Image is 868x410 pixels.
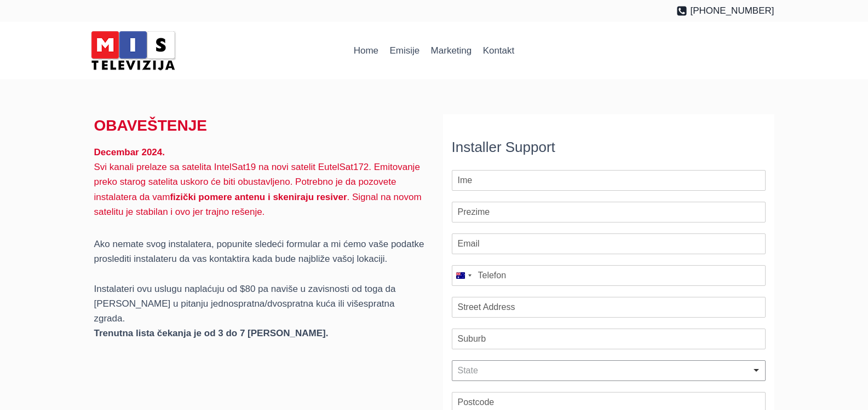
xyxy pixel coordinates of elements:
p: Svi kanali prelaze sa satelita IntelSat19 na novi satelit EutelSat172. Emitovanje preko starog sa... [94,145,426,219]
input: Ime [452,170,766,191]
span: [PHONE_NUMBER] [690,3,774,18]
a: [PHONE_NUMBER] [676,3,774,18]
a: Emisije [384,38,425,64]
div: Installer Support [452,136,766,159]
a: Home [348,38,384,64]
input: Prezime [452,202,766,222]
div: State [458,366,753,376]
a: Marketing [425,38,477,64]
strong: Trenutna lista čekanja je od 3 do 7 [PERSON_NAME]. [94,328,329,338]
a: Kontakt [477,38,520,64]
img: MIS Television [87,27,180,74]
nav: Primary [348,38,520,64]
p: Ako nemate svog instalatera, popunite sledeći formular a mi ćemo vaše podatke proslediti instalat... [94,237,426,341]
h2: OBAVEŠTENJE [94,114,426,137]
button: Selected country [452,265,475,286]
strong: Decembar 2024. [94,147,165,157]
strong: fizički pomere antenu i skeniraju resiver [170,192,347,202]
input: Street Address [452,297,766,318]
input: Email [452,233,766,254]
input: Suburb [452,329,766,349]
input: Mobile Phone Number [452,265,766,286]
